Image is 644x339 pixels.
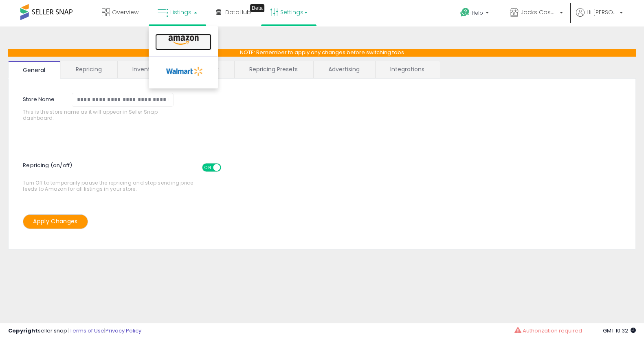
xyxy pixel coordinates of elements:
[8,49,636,57] p: NOTE: Remember to apply any changes before switching tabs
[225,8,251,16] span: DataHub
[8,61,60,79] a: General
[235,61,312,78] a: Repricing Presets
[603,327,636,335] span: 2025-10-6 10:32 GMT
[460,7,470,18] i: Get Help
[314,61,374,78] a: Advertising
[17,93,66,103] label: Store Name
[220,164,233,171] span: OFF
[454,1,497,26] a: Help
[203,164,213,171] span: ON
[376,61,439,78] a: Integrations
[106,327,141,335] a: Privacy Policy
[8,327,141,335] div: seller snap | |
[23,214,88,229] button: Apply Changes
[521,8,557,16] span: Jacks Cases & [PERSON_NAME]'s Closet
[250,4,264,12] div: Tooltip anchor
[472,9,483,16] span: Help
[23,157,229,180] span: Repricing (on/off)
[523,327,582,335] span: Authorization required
[118,61,174,78] a: Inventory
[23,159,198,192] span: Turn Off to temporarily pause the repricing and stop sending price feeds to Amazon for all listin...
[70,327,104,335] a: Terms of Use
[576,8,623,26] a: Hi [PERSON_NAME]
[61,61,116,78] a: Repricing
[23,109,178,121] span: This is the store name as it will appear in Seller Snap dashboard.
[170,8,191,16] span: Listings
[112,8,138,16] span: Overview
[8,327,38,335] strong: Copyright
[587,8,617,16] span: Hi [PERSON_NAME]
